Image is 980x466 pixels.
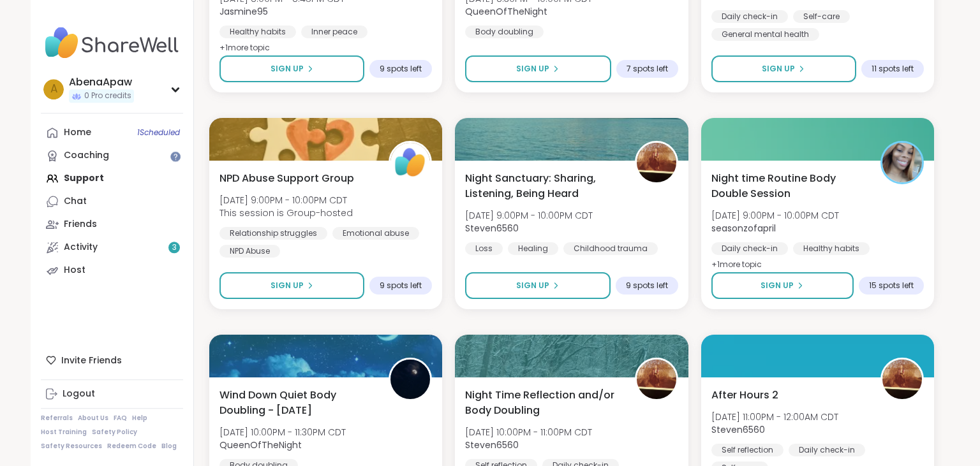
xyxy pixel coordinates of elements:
b: Steven6560 [711,423,765,436]
span: This session is Group-hosted [219,207,353,219]
span: 0 Pro credits [84,91,131,101]
span: 7 spots left [627,64,668,74]
span: [DATE] 9:00PM - 10:00PM CDT [219,194,353,207]
a: About Us [78,414,108,423]
a: Host Training [41,428,87,437]
span: Night time Routine Body Double Session [711,171,866,201]
span: Sign Up [271,63,304,75]
a: Blog [161,442,177,451]
span: [DATE] 9:00PM - 10:00PM CDT [711,209,839,222]
span: 15 spots left [869,280,914,291]
span: [DATE] 9:00PM - 10:00PM CDT [465,209,593,222]
span: [DATE] 10:00PM - 11:00PM CDT [465,426,592,439]
span: Sign Up [762,63,795,75]
span: 1 Scheduled [137,127,180,138]
div: Daily check-in [711,10,788,23]
button: Sign Up [465,272,610,299]
img: ShareWell Nav Logo [41,20,183,65]
button: Sign Up [465,55,611,82]
b: Jasmine95 [219,5,268,18]
a: Safety Policy [92,428,137,437]
div: Daily check-in [789,444,865,456]
div: Logout [63,388,95,400]
span: 9 spots left [380,64,422,74]
a: Home1Scheduled [41,121,183,144]
img: Steven6560 [637,143,676,182]
div: Self reflection [711,444,783,456]
b: QueenOfTheNight [219,439,302,451]
img: QueenOfTheNight [390,360,430,399]
div: Host [64,264,85,277]
div: Healthy habits [793,242,870,255]
button: Sign Up [711,272,854,299]
span: [DATE] 10:00PM - 11:30PM CDT [219,426,346,439]
b: QueenOfTheNight [465,5,547,18]
span: Night Time Reflection and/or Body Doubling [465,388,620,418]
a: Chat [41,190,183,213]
div: Home [64,126,91,139]
button: Sign Up [219,55,364,82]
img: Steven6560 [637,360,676,399]
div: Relationship struggles [219,227,327,240]
span: After Hours 2 [711,388,778,403]
span: Sign Up [271,280,304,291]
img: ShareWell [390,143,430,182]
div: Healing [508,242,558,255]
div: Self-care [793,10,850,23]
div: Inner peace [301,25,367,38]
span: Sign Up [761,280,794,291]
div: Activity [64,241,98,254]
div: Emotional abuse [332,227,419,240]
iframe: Spotlight [170,151,181,161]
span: 9 spots left [626,280,668,291]
span: Sign Up [516,63,549,75]
span: Night Sanctuary: Sharing, Listening, Being Heard [465,171,620,201]
div: Friends [64,218,97,231]
a: Host [41,259,183,282]
div: Loss [465,242,503,255]
div: General mental health [711,28,819,41]
span: Sign Up [516,280,549,291]
a: Redeem Code [107,442,156,451]
div: Healthy habits [219,25,296,38]
a: Friends [41,213,183,236]
div: Body doubling [465,25,544,38]
a: Referrals [41,414,73,423]
a: Safety Resources [41,442,102,451]
span: 9 spots left [380,280,422,291]
b: seasonzofapril [711,222,776,235]
span: 3 [172,242,177,253]
a: Activity3 [41,236,183,259]
a: Coaching [41,144,183,167]
span: [DATE] 11:00PM - 12:00AM CDT [711,411,838,423]
img: seasonzofapril [882,143,922,182]
div: Chat [64,195,87,208]
button: Sign Up [711,55,856,82]
span: NPD Abuse Support Group [219,171,354,186]
span: 11 spots left [872,64,914,74]
b: Steven6560 [465,439,519,451]
button: Sign Up [219,272,364,299]
div: Invite Friends [41,349,183,372]
div: Coaching [64,149,109,162]
div: AbenaApaw [69,75,134,89]
div: NPD Abuse [219,245,280,258]
a: Help [132,414,147,423]
div: Daily check-in [711,242,788,255]
div: Childhood trauma [563,242,658,255]
b: Steven6560 [465,222,519,235]
img: Steven6560 [882,360,922,399]
span: Wind Down Quiet Body Doubling - [DATE] [219,388,375,418]
span: A [50,81,57,98]
a: Logout [41,382,183,405]
a: FAQ [114,414,127,423]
